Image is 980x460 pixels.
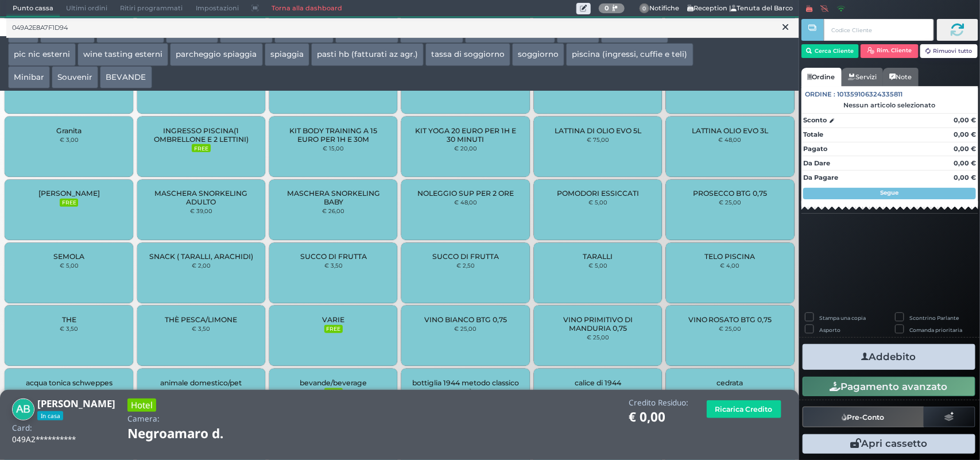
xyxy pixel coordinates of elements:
[38,189,100,198] span: [PERSON_NAME]
[60,325,78,332] small: € 3,50
[424,315,507,324] span: VINO BIANCO BTG 0,75
[512,43,564,66] button: soggiorno
[954,173,976,181] strong: 0,00 €
[60,1,114,17] span: Ultimi ordini
[575,378,621,387] span: calice di 1944
[192,262,211,269] small: € 2,00
[323,145,344,152] small: € 15,00
[279,189,388,206] span: MASCHERA SNORKELING BABY
[588,262,607,269] small: € 5,00
[60,262,79,269] small: € 5,00
[300,378,367,387] span: bevande/beverage
[583,252,613,261] span: TARALLI
[805,90,836,99] span: Ordine :
[721,388,739,395] small: € 3,00
[803,145,827,153] strong: Pagato
[454,199,477,206] small: € 48,00
[803,377,975,396] button: Pagamento avanzato
[411,378,520,396] span: bottiglia 1944 metodo classico rosè
[557,189,639,198] span: POMODORI ESSICCATI
[954,145,976,153] strong: 0,00 €
[127,415,160,423] h4: Camera:
[12,399,34,421] img: Anne Bergsma
[910,314,959,322] label: Scontrino Parlante
[640,3,650,14] span: 0
[8,66,50,89] button: Minibar
[883,68,918,86] a: Note
[719,136,742,143] small: € 48,00
[588,199,607,206] small: € 5,00
[803,159,830,167] strong: Da Dare
[455,325,477,332] small: € 25,00
[587,334,609,341] small: € 25,00
[322,207,344,214] small: € 26,00
[37,397,115,410] b: [PERSON_NAME]
[170,43,262,66] button: parcheggio spiaggia
[189,1,245,17] span: Impostazioni
[801,68,842,86] a: Ordine
[842,68,883,86] a: Servizi
[587,388,609,395] small: € 10,00
[721,262,740,269] small: € 4,00
[803,115,827,125] strong: Sconto
[920,44,978,58] button: Rimuovi tutto
[456,262,475,269] small: € 2,50
[192,144,210,152] small: FREE
[127,427,255,441] h1: Negroamaro d.
[803,173,838,181] strong: Da Pagare
[114,1,189,17] span: Ritiri programmati
[56,126,82,135] span: Granita
[910,326,963,334] label: Comanda prioritaria
[53,252,84,261] span: SEMOLA
[432,252,499,261] span: SUCCO DI FRUTTA
[324,325,343,333] small: FREE
[705,252,756,261] span: TELO PISCINA
[192,325,210,332] small: € 3,50
[707,400,781,418] button: Ricarica Credito
[190,388,212,395] small: € 10,00
[265,43,309,66] button: spiaggia
[26,378,113,387] span: acqua tonica schweppes
[311,43,424,66] button: pasti hb (fatturati az agr.)
[719,199,741,206] small: € 25,00
[78,43,168,66] button: wine tasting esterni
[190,207,212,214] small: € 39,00
[6,1,60,17] span: Punto cassa
[8,43,76,66] button: pic nic esterni
[147,189,256,206] span: MASCHERA SNORKELING ADULTO
[801,101,978,109] div: Nessun articolo selezionato
[60,136,79,143] small: € 3,00
[566,43,693,66] button: piscina (ingressi, cuffie e teli)
[803,407,924,427] button: Pre-Conto
[605,4,609,12] b: 0
[954,116,976,124] strong: 0,00 €
[279,126,388,144] span: KIT BODY TRAINING A 15 EURO PER 1H E 30M
[719,325,741,332] small: € 25,00
[954,159,976,167] strong: 0,00 €
[629,399,688,407] h4: Credito Residuo:
[861,44,919,58] button: Rim. Cliente
[324,388,343,396] small: FREE
[60,388,79,395] small: € 3,00
[411,126,520,144] span: KIT YOGA 20 EURO PER 1H E 30 MINUTI
[265,1,348,17] a: Torna alla dashboard
[587,136,609,143] small: € 75,00
[717,378,743,387] span: cedrata
[127,399,156,412] h3: Hotel
[147,126,256,144] span: INGRESSO PISCINA(1 OMBRELLONE E 2 LETTINI)
[838,90,903,99] span: 101359106324335811
[629,410,688,424] h1: € 0,00
[824,19,933,41] input: Codice Cliente
[60,199,78,207] small: FREE
[322,315,344,324] span: VARIE
[819,314,866,322] label: Stampa una copia
[688,315,772,324] span: VINO ROSATO BTG 0,75
[803,344,975,370] button: Addebito
[417,189,514,198] span: NOLEGGIO SUP PER 2 ORE
[454,145,477,152] small: € 20,00
[425,43,510,66] button: tassa di soggiorno
[555,126,641,135] span: LATTINA DI OLIO EVO 5L
[324,262,343,269] small: € 3,50
[692,126,769,135] span: LATTINA OLIO EVO 3L
[12,424,32,432] h4: Card:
